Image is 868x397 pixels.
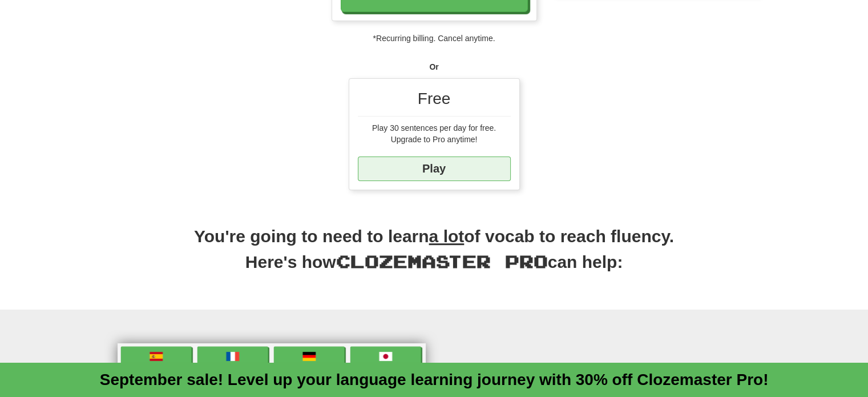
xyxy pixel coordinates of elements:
a: September sale! Level up your language learning journey with 30% off Clozemaster Pro! [100,371,769,388]
span: Clozemaster Pro [336,251,548,271]
div: Free [358,87,511,117]
div: Play 30 sentences per day for free. [358,122,511,134]
h2: You're going to need to learn of vocab to reach fluency. Here's how can help: [109,224,760,286]
strong: Or [429,62,438,71]
a: Play [358,157,511,181]
u: a lot [429,227,465,246]
div: Upgrade to Pro anytime! [358,134,511,145]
